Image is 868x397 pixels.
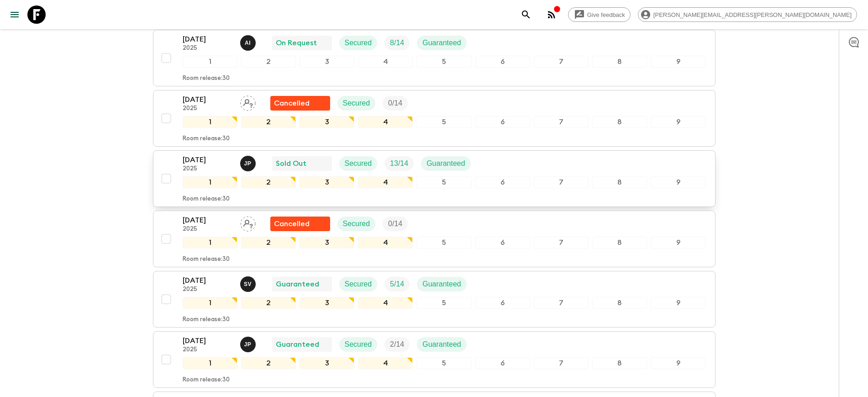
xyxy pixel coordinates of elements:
[475,56,530,68] div: 6
[244,160,252,167] p: J P
[517,5,535,24] button: search adventures
[183,346,233,354] p: 2025
[358,176,413,188] div: 4
[276,37,317,48] p: On Request
[183,226,233,233] p: 2025
[390,339,404,350] p: 2 / 14
[300,116,354,128] div: 3
[339,337,378,352] div: Secured
[183,196,230,203] p: Room release: 30
[339,36,378,50] div: Secured
[345,37,372,48] p: Secured
[153,211,715,267] button: [DATE]2025Assign pack leaderFlash Pack cancellationSecuredTrip Fill123456789Room release:30
[358,56,413,68] div: 4
[416,56,471,68] div: 5
[153,30,715,86] button: [DATE]2025Alvaro IxtetelaOn RequestSecuredTrip FillGuaranteed123456789Room release:30
[651,176,705,188] div: 9
[339,156,378,171] div: Secured
[592,116,647,128] div: 8
[183,56,237,68] div: 1
[534,237,589,249] div: 7
[244,341,252,348] p: J P
[339,277,378,291] div: Secured
[426,158,465,169] p: Guaranteed
[244,281,252,288] p: S V
[245,39,251,47] p: A I
[416,357,471,369] div: 5
[383,217,408,231] div: Trip Fill
[475,357,530,369] div: 6
[183,154,233,165] p: [DATE]
[651,357,705,369] div: 9
[183,275,233,286] p: [DATE]
[274,218,310,229] p: Cancelled
[183,237,237,249] div: 1
[337,217,376,231] div: Secured
[390,37,404,48] p: 8 / 14
[422,339,461,350] p: Guaranteed
[300,297,354,309] div: 3
[651,116,705,128] div: 9
[241,176,296,188] div: 2
[5,5,24,24] button: menu
[475,237,530,249] div: 6
[422,37,461,48] p: Guaranteed
[183,75,230,82] p: Room release: 30
[345,158,372,169] p: Secured
[153,150,715,207] button: [DATE]2025Julio PosadasSold OutSecuredTrip FillGuaranteed123456789Room release:30
[358,297,413,309] div: 4
[592,176,647,188] div: 8
[534,176,589,188] div: 7
[153,331,715,388] button: [DATE]2025Julio PosadasGuaranteedSecuredTrip FillGuaranteed123456789Room release:30
[183,215,233,226] p: [DATE]
[183,357,237,369] div: 1
[384,156,414,171] div: Trip Fill
[343,218,370,229] p: Secured
[183,45,233,52] p: 2025
[240,35,258,51] button: AI
[240,279,258,286] span: Samuel Valle
[416,297,471,309] div: 5
[383,96,408,111] div: Trip Fill
[358,237,413,249] div: 4
[592,56,647,68] div: 8
[534,116,589,128] div: 7
[592,297,647,309] div: 8
[300,176,354,188] div: 3
[638,7,857,22] div: [PERSON_NAME][EMAIL_ADDRESS][PERSON_NAME][DOMAIN_NAME]
[241,357,296,369] div: 2
[345,279,372,290] p: Secured
[183,335,233,346] p: [DATE]
[388,98,402,109] p: 0 / 14
[475,116,530,128] div: 6
[183,116,237,128] div: 1
[183,176,237,188] div: 1
[534,297,589,309] div: 7
[345,339,372,350] p: Secured
[241,116,296,128] div: 2
[240,339,258,347] span: Julio Posadas
[300,357,354,369] div: 3
[651,237,705,249] div: 9
[475,176,530,188] div: 6
[343,98,370,109] p: Secured
[270,217,330,231] div: Flash Pack cancellation
[183,376,230,384] p: Room release: 30
[183,316,230,323] p: Room release: 30
[416,116,471,128] div: 5
[183,94,233,105] p: [DATE]
[183,286,233,293] p: 2025
[276,279,319,290] p: Guaranteed
[241,297,296,309] div: 2
[241,237,296,249] div: 2
[648,11,857,18] span: [PERSON_NAME][EMAIL_ADDRESS][PERSON_NAME][DOMAIN_NAME]
[592,237,647,249] div: 8
[183,105,233,112] p: 2025
[153,271,715,328] button: [DATE]2025Samuel ValleGuaranteedSecuredTrip FillGuaranteed123456789Room release:30
[651,56,705,68] div: 9
[276,158,306,169] p: Sold Out
[384,36,410,50] div: Trip Fill
[240,276,258,292] button: SV
[240,98,256,106] span: Assign pack leader
[337,96,376,111] div: Secured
